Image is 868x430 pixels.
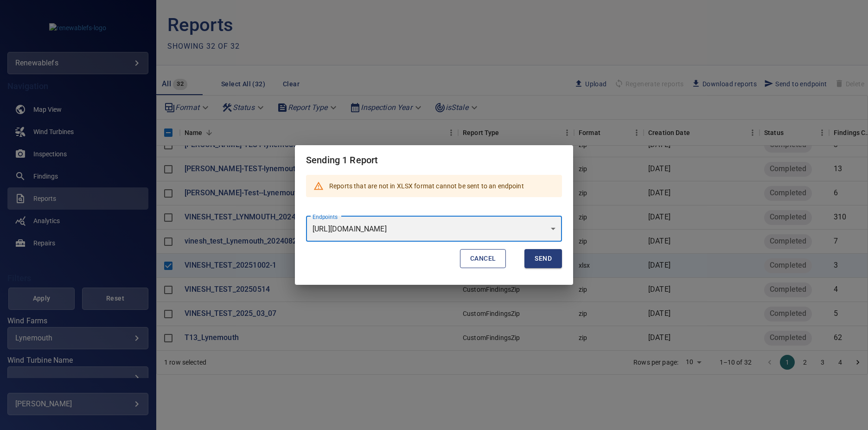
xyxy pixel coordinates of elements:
span: Send [535,253,552,264]
h2: Sending 1 Report [295,145,573,175]
div: Reports that are not in XLSX format cannot be sent to an endpoint [329,178,524,194]
button: Send [524,249,562,268]
button: Cancel [460,249,506,268]
div: [URL][DOMAIN_NAME] [306,216,562,242]
span: Cancel [470,253,496,264]
label: Endpoints [313,213,338,221]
